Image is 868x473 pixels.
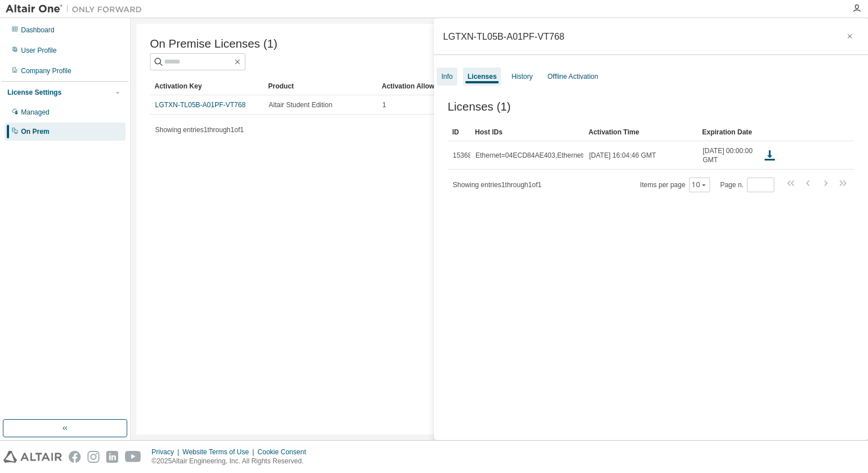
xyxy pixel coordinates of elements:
span: Page n. [720,178,774,192]
div: Managed [21,108,49,117]
span: Licenses (1) [448,100,511,113]
span: 15368 [453,151,471,160]
img: youtube.svg [125,451,141,463]
div: User Profile [21,46,57,55]
div: Licenses [468,72,496,81]
img: Altair One [6,3,148,15]
span: Showing entries 1 through 1 of 1 [155,126,244,134]
div: Activation Key [155,77,259,95]
div: Cookie Consent [257,447,312,457]
div: History [511,72,532,81]
span: [DATE] 00:00:00 GMT [703,146,753,164]
div: Activation Allowed [382,77,486,95]
span: [DATE] 16:04:46 GMT [589,151,656,160]
div: On Prem [21,127,49,136]
div: ID [452,123,466,141]
div: Expiration Date [702,123,753,141]
div: Host IDs [475,123,579,141]
div: Activation Time [589,123,693,141]
img: instagram.svg [87,451,99,463]
button: 10 [692,180,707,189]
div: Privacy [152,447,182,457]
span: Showing entries 1 through 1 of 1 [453,181,541,189]
img: altair_logo.svg [3,451,62,463]
span: On Premise Licenses (1) [150,37,277,50]
div: LGTXN-TL05B-A01PF-VT768 [443,32,565,41]
div: Product [268,77,373,95]
span: Altair Student Edition [269,100,332,109]
div: Ethernet=04ECD84AE403,Ethernet=04ECD84AE407 [475,151,637,160]
span: 1 [382,100,386,109]
div: Offline Activation [548,72,598,81]
a: LGTXN-TL05B-A01PF-VT768 [155,101,245,109]
div: Dashboard [21,26,55,35]
p: © 2025 Altair Engineering, Inc. All Rights Reserved. [152,457,313,466]
div: Website Terms of Use [182,447,257,457]
div: Company Profile [21,66,72,75]
img: linkedin.svg [106,451,118,463]
span: Items per page [640,178,710,192]
div: License Settings [7,88,61,97]
img: facebook.svg [69,451,81,463]
div: Info [441,72,453,81]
